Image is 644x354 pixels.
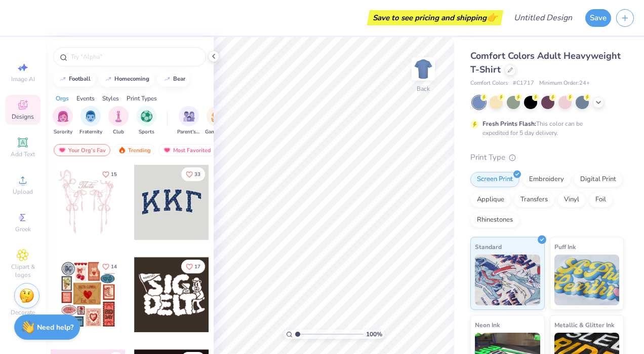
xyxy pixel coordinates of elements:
button: filter button [177,106,200,136]
div: Save to see pricing and shipping [370,10,501,25]
span: Minimum Order: 24 + [539,79,590,88]
span: Fraternity [79,128,102,136]
button: bear [157,72,190,87]
img: trend_line.gif [163,76,171,82]
span: Decorate [11,308,35,316]
div: Screen Print [470,172,519,187]
button: football [53,72,95,87]
span: 17 [194,264,200,269]
div: Your Org's Fav [54,144,110,156]
span: Metallic & Glitter Ink [554,320,614,330]
button: Like [181,260,205,273]
div: football [69,76,91,82]
img: Club Image [113,111,124,122]
button: filter button [79,106,102,136]
span: Parent's Weekend [177,128,200,136]
div: Rhinestones [470,213,519,228]
div: Print Type [470,152,624,163]
span: Neon Ink [475,320,500,330]
span: Comfort Colors Adult Heavyweight T-Shirt [470,50,621,76]
button: Like [181,167,205,181]
button: Like [98,260,122,273]
input: Untitled Design [506,8,580,28]
div: filter for Club [108,106,129,136]
span: Upload [13,188,33,196]
button: filter button [136,106,156,136]
button: Like [98,167,122,181]
span: 33 [194,172,200,177]
img: most_fav.gif [58,147,66,154]
span: Comfort Colors [470,79,508,88]
img: Sorority Image [57,111,69,122]
button: filter button [53,106,73,136]
div: Foil [589,192,613,207]
div: filter for Game Day [205,106,228,136]
input: Try "Alpha" [70,52,199,62]
div: Transfers [514,192,554,207]
button: Save [585,9,611,27]
span: Sports [139,128,154,136]
div: Trending [113,144,155,156]
img: Standard [475,255,540,305]
button: filter button [108,106,129,136]
div: homecoming [114,76,149,82]
img: Puff Ink [554,255,620,305]
img: trend_line.gif [59,76,67,82]
div: Print Types [127,94,157,103]
span: # C1717 [513,79,534,88]
div: Applique [470,192,511,207]
span: Greek [15,225,31,233]
div: Most Favorited [158,144,216,156]
img: Sports Image [141,111,152,122]
img: trending.gif [118,147,126,154]
div: This color can be expedited for 5 day delivery. [482,119,607,137]
img: Game Day Image [211,111,223,122]
img: Back [413,59,433,79]
span: Sorority [54,128,72,136]
div: Styles [102,94,119,103]
div: Orgs [56,94,69,103]
span: Club [113,128,124,136]
div: filter for Sports [136,106,156,136]
div: filter for Sorority [53,106,73,136]
div: filter for Fraternity [79,106,102,136]
div: Embroidery [522,172,571,187]
span: 15 [111,172,117,177]
span: Clipart & logos [5,263,41,279]
span: 14 [111,264,117,269]
img: Fraternity Image [85,111,96,122]
button: homecoming [99,72,154,87]
span: Designs [12,113,34,121]
span: Standard [475,241,502,252]
img: trend_line.gif [104,76,112,82]
div: filter for Parent's Weekend [177,106,200,136]
div: Events [76,94,95,103]
span: Game Day [205,128,228,136]
div: Vinyl [557,192,586,207]
span: Add Text [11,150,35,158]
img: most_fav.gif [163,147,171,154]
span: 👉 [487,11,498,23]
div: bear [173,76,185,82]
img: Parent's Weekend Image [183,111,195,122]
strong: Fresh Prints Flash: [482,120,536,128]
span: Puff Ink [554,241,576,252]
div: Back [417,84,430,93]
div: Digital Print [574,172,623,187]
strong: Need help? [37,323,73,332]
span: Image AI [11,75,35,83]
button: filter button [205,106,228,136]
span: 100 % [366,330,382,339]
